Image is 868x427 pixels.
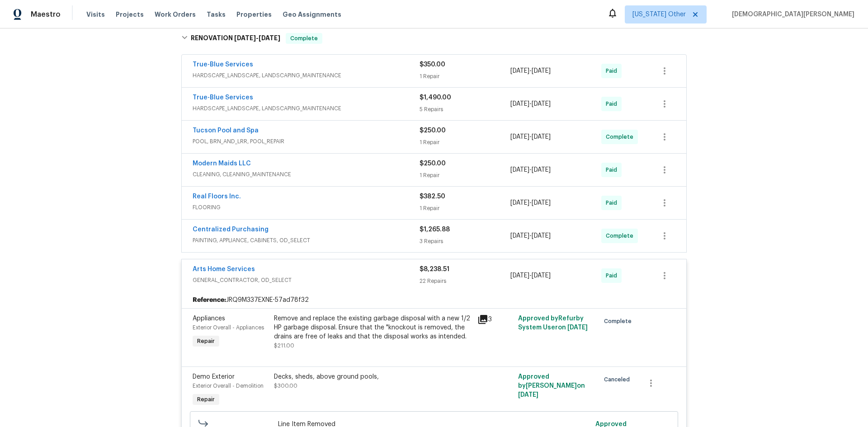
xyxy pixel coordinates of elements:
[193,170,420,179] span: CLEANING, CLEANING_MAINTENANCE
[606,132,637,141] span: Complete
[604,317,635,326] span: Complete
[532,167,551,173] span: [DATE]
[274,383,297,389] span: $300.00
[155,10,196,19] span: Work Orders
[606,165,621,174] span: Paid
[510,231,551,240] span: -
[728,10,854,19] span: [DEMOGRAPHIC_DATA][PERSON_NAME]
[420,105,510,114] div: 5 Repairs
[510,134,529,140] span: [DATE]
[518,315,588,331] span: Approved by Refurby System User on
[532,272,551,279] span: [DATE]
[420,266,449,272] span: $8,238.51
[420,127,446,134] span: $250.00
[234,35,280,41] span: -
[510,233,529,239] span: [DATE]
[420,160,446,167] span: $250.00
[567,324,588,331] span: [DATE]
[420,61,445,68] span: $350.00
[283,10,341,19] span: Geo Assignments
[420,277,510,286] div: 22 Repairs
[259,35,280,41] span: [DATE]
[193,296,226,305] b: Reference:
[193,71,420,80] span: HARDSCAPE_LANDSCAPE, LANDSCAPING_MAINTENANCE
[606,271,621,280] span: Paid
[420,226,450,233] span: $1,265.88
[606,198,621,207] span: Paid
[191,33,280,44] h6: RENOVATION
[193,137,420,146] span: POOL, BRN_AND_LRR, POOL_REPAIR
[510,68,529,74] span: [DATE]
[532,233,551,239] span: [DATE]
[420,193,445,200] span: $382.50
[193,104,420,113] span: HARDSCAPE_LANDSCAPE, LANDSCAPING_MAINTENANCE
[274,343,294,348] span: $211.00
[532,134,551,140] span: [DATE]
[532,200,551,206] span: [DATE]
[274,372,472,381] div: Decks, sheds, above ground pools,
[510,271,551,280] span: -
[606,66,621,75] span: Paid
[193,127,259,134] a: Tucson Pool and Spa
[510,198,551,207] span: -
[193,160,251,167] a: Modern Maids LLC
[606,231,637,240] span: Complete
[510,165,551,174] span: -
[510,101,529,107] span: [DATE]
[193,266,255,272] a: Arts Home Services
[420,204,510,213] div: 1 Repair
[420,94,451,101] span: $1,490.00
[287,34,321,43] span: Complete
[420,138,510,147] div: 1 Repair
[193,383,264,389] span: Exterior Overall - Demolition
[193,61,253,68] a: True-Blue Services
[420,72,510,81] div: 1 Repair
[274,314,472,341] div: Remove and replace the existing garbage disposal with a new 1/2 HP garbage disposal. Ensure that ...
[86,10,105,19] span: Visits
[632,10,686,19] span: [US_STATE] Other
[604,375,633,384] span: Canceled
[477,314,513,325] div: 3
[207,11,226,18] span: Tasks
[420,171,510,180] div: 1 Repair
[193,276,420,285] span: GENERAL_CONTRACTOR, OD_SELECT
[193,337,218,346] span: Repair
[510,132,551,141] span: -
[420,237,510,246] div: 3 Repairs
[234,35,256,41] span: [DATE]
[518,374,585,398] span: Approved by [PERSON_NAME] on
[518,392,538,398] span: [DATE]
[193,226,269,233] a: Centralized Purchasing
[532,68,551,74] span: [DATE]
[510,272,529,279] span: [DATE]
[31,10,61,19] span: Maestro
[510,167,529,173] span: [DATE]
[193,236,420,245] span: PAINTING, APPLIANCE, CABINETS, OD_SELECT
[193,193,241,200] a: Real Floors Inc.
[182,292,686,308] div: JRQ9M337EXNE-57ad78f32
[179,24,689,53] div: RENOVATION [DATE]-[DATE]Complete
[532,101,551,107] span: [DATE]
[193,325,264,330] span: Exterior Overall - Appliances
[193,203,420,212] span: FLOORING
[193,395,218,404] span: Repair
[510,200,529,206] span: [DATE]
[606,99,621,108] span: Paid
[236,10,272,19] span: Properties
[193,315,225,322] span: Appliances
[193,94,253,101] a: True-Blue Services
[510,99,551,108] span: -
[510,66,551,75] span: -
[193,374,235,380] span: Demo Exterior
[116,10,144,19] span: Projects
